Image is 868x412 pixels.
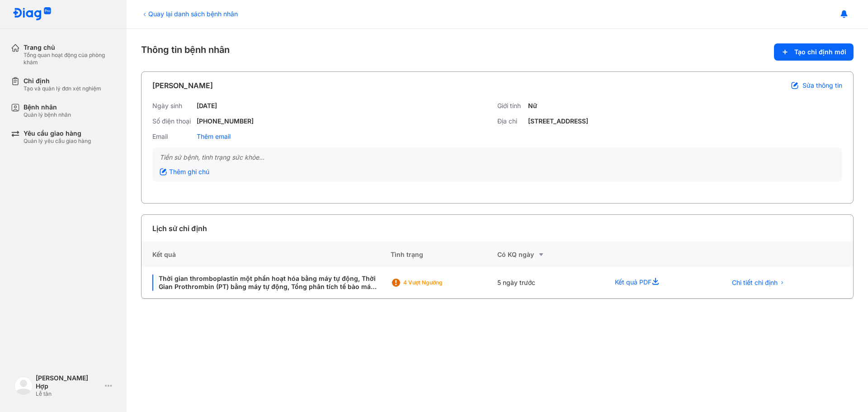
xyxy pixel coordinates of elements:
[36,374,101,390] div: [PERSON_NAME] Hợp
[403,279,476,286] div: 4 Vượt ngưỡng
[732,279,778,287] span: Chi tiết chỉ định
[141,9,238,19] div: Quay lại danh sách bệnh nhân
[726,276,790,289] button: Chi tiết chỉ định
[497,267,604,298] div: 5 ngày trước
[391,242,497,267] div: Tình trạng
[497,117,524,125] div: Địa chỉ
[802,81,842,90] span: Sửa thông tin
[24,103,71,111] div: Bệnh nhân
[24,129,91,137] div: Yêu cầu giao hàng
[152,275,380,291] div: Thời gian thromboplastin một phần hoạt hóa bằng máy tự động, Thời Gian Prothrombin (PT) bằng máy ...
[152,223,207,234] div: Lịch sử chỉ định
[528,117,588,125] div: [STREET_ADDRESS]
[152,133,193,141] div: Email
[604,267,715,298] div: Kết quả PDF
[142,242,391,267] div: Kết quả
[197,102,217,110] div: [DATE]
[528,102,537,110] div: Nữ
[794,48,846,56] span: Tạo chỉ định mới
[152,102,193,110] div: Ngày sinh
[24,137,91,145] div: Quản lý yêu cầu giao hàng
[497,102,524,110] div: Giới tính
[152,117,193,125] div: Số điện thoại
[24,111,71,118] div: Quản lý bệnh nhân
[197,117,254,125] div: [PHONE_NUMBER]
[774,43,854,61] button: Tạo chỉ định mới
[24,43,116,52] div: Trang chủ
[36,390,101,398] div: Lễ tân
[160,153,835,161] div: Tiền sử bệnh, tình trạng sức khỏe...
[497,249,604,260] div: Có KQ ngày
[160,168,209,176] div: Thêm ghi chú
[141,43,854,61] div: Thông tin bệnh nhân
[24,85,101,92] div: Tạo và quản lý đơn xét nghiệm
[14,377,33,395] img: logo
[13,7,52,21] img: logo
[24,52,116,66] div: Tổng quan hoạt động của phòng khám
[24,77,101,85] div: Chỉ định
[197,133,231,141] div: Thêm email
[152,80,213,91] div: [PERSON_NAME]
